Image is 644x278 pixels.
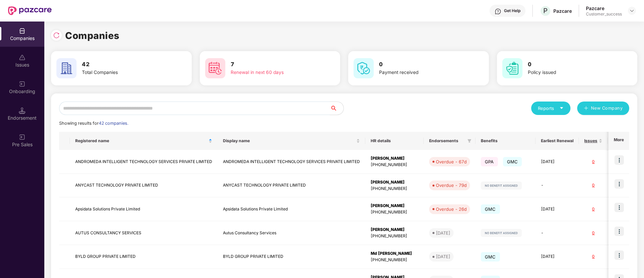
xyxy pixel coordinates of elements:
span: GMC [481,252,500,262]
h3: 0 [379,60,464,69]
div: Md [PERSON_NAME] [371,250,418,257]
div: [DATE] [436,253,450,260]
div: Overdue - 26d [436,206,467,212]
span: Registered name [75,138,207,144]
div: Overdue - 67d [436,158,467,165]
h1: Companies [65,28,120,43]
img: svg+xml;base64,PHN2ZyBpZD0iQ29tcGFuaWVzIiB4bWxucz0iaHR0cDovL3d3dy53My5vcmcvMjAwMC9zdmciIHdpZHRoPS... [19,28,26,34]
div: [PERSON_NAME] [371,227,418,233]
span: Endorsements [429,138,465,144]
td: ANYCAST TECHNOLOGY PRIVATE LIMITED [70,174,218,198]
div: Payment received [379,69,464,76]
span: 42 companies. [99,121,128,126]
img: svg+xml;base64,PHN2ZyB4bWxucz0iaHR0cDovL3d3dy53My5vcmcvMjAwMC9zdmciIHdpZHRoPSI2MCIgaGVpZ2h0PSI2MC... [205,58,225,78]
td: [DATE] [536,150,579,174]
img: New Pazcare Logo [8,6,52,15]
img: icon [614,227,624,236]
span: Issues [584,138,597,144]
div: [PHONE_NUMBER] [371,186,418,192]
td: ANDROMEDA INTELLIGENT TECHNOLOGY SERVICES PRIVATE LIMITED [218,150,365,174]
img: svg+xml;base64,PHN2ZyB4bWxucz0iaHR0cDovL3d3dy53My5vcmcvMjAwMC9zdmciIHdpZHRoPSIxMjIiIGhlaWdodD0iMj... [481,229,522,237]
td: [DATE] [536,245,579,269]
td: ANDROMEDA INTELLIGENT TECHNOLOGY SERVICES PRIVATE LIMITED [70,150,218,174]
div: [DATE] [436,230,450,236]
span: Showing results for [59,121,128,126]
img: icon [614,179,624,189]
span: search [330,106,343,111]
div: 0 [584,230,602,236]
h3: 42 [82,60,167,69]
img: svg+xml;base64,PHN2ZyBpZD0iRHJvcGRvd24tMzJ4MzIiIHhtbG5zPSJodHRwOi8vd3d3LnczLm9yZy8yMDAwL3N2ZyIgd2... [629,8,635,13]
div: 0 [584,206,602,212]
div: Get Help [504,8,520,13]
span: New Company [591,105,623,112]
img: svg+xml;base64,PHN2ZyB4bWxucz0iaHR0cDovL3d3dy53My5vcmcvMjAwMC9zdmciIHdpZHRoPSI2MCIgaGVpZ2h0PSI2MC... [56,58,77,78]
div: Overdue - 79d [436,182,467,189]
h3: 0 [528,60,612,69]
span: Display name [223,138,355,144]
td: - [536,174,579,198]
div: 0 [584,253,602,260]
button: search [330,102,344,115]
th: Earliest Renewal [536,132,579,150]
span: filter [467,139,471,143]
button: plusNew Company [577,102,629,115]
td: Apsidata Solutions Private Limited [70,197,218,221]
div: Policy issued [528,69,612,76]
th: Issues [579,132,608,150]
td: AUTUS CONSULTANCY SERVICES [70,221,218,245]
div: Pazcare [553,8,572,14]
div: [PHONE_NUMBER] [371,257,418,263]
div: [PHONE_NUMBER] [371,233,418,239]
div: Customer_success [586,11,622,17]
img: icon [614,155,624,165]
img: svg+xml;base64,PHN2ZyB3aWR0aD0iMjAiIGhlaWdodD0iMjAiIHZpZXdCb3g9IjAgMCAyMCAyMCIgZmlsbD0ibm9uZSIgeG... [19,134,26,141]
th: Display name [218,132,365,150]
img: svg+xml;base64,PHN2ZyBpZD0iSGVscC0zMngzMiIgeG1sbnM9Imh0dHA6Ly93d3cudzMub3JnLzIwMDAvc3ZnIiB3aWR0aD... [495,8,501,15]
div: [PERSON_NAME] [371,179,418,186]
span: caret-down [559,106,564,110]
div: 0 [584,182,602,189]
div: Reports [538,105,564,112]
img: svg+xml;base64,PHN2ZyB4bWxucz0iaHR0cDovL3d3dy53My5vcmcvMjAwMC9zdmciIHdpZHRoPSI2MCIgaGVpZ2h0PSI2MC... [502,58,522,78]
span: GPA [481,157,498,166]
div: Pazcare [586,5,622,11]
th: More [608,132,629,150]
span: P [543,7,548,15]
img: icon [614,203,624,212]
td: Autus Consultancy Services [218,221,365,245]
h3: 7 [231,60,315,69]
span: plus [584,106,588,111]
td: - [536,221,579,245]
th: Benefits [475,132,536,150]
span: GMC [481,204,500,214]
div: [PERSON_NAME] [371,203,418,209]
div: [PHONE_NUMBER] [371,209,418,215]
img: svg+xml;base64,PHN2ZyBpZD0iSXNzdWVzX2Rpc2FibGVkIiB4bWxucz0iaHR0cDovL3d3dy53My5vcmcvMjAwMC9zdmciIH... [19,54,26,61]
img: svg+xml;base64,PHN2ZyB4bWxucz0iaHR0cDovL3d3dy53My5vcmcvMjAwMC9zdmciIHdpZHRoPSIxMjIiIGhlaWdodD0iMj... [481,182,522,190]
img: icon [614,250,624,260]
img: svg+xml;base64,PHN2ZyB3aWR0aD0iMjAiIGhlaWdodD0iMjAiIHZpZXdCb3g9IjAgMCAyMCAyMCIgZmlsbD0ibm9uZSIgeG... [19,81,26,87]
td: Apsidata Solutions Private Limited [218,197,365,221]
td: ANYCAST TECHNOLOGY PRIVATE LIMITED [218,174,365,198]
td: BYLD GROUP PRIVATE LIMITED [70,245,218,269]
span: filter [466,137,473,145]
th: HR details [365,132,424,150]
td: BYLD GROUP PRIVATE LIMITED [218,245,365,269]
div: Renewal in next 60 days [231,69,315,76]
td: [DATE] [536,197,579,221]
div: [PHONE_NUMBER] [371,162,418,168]
div: 0 [584,159,602,165]
div: [PERSON_NAME] [371,155,418,162]
div: Total Companies [82,69,167,76]
img: svg+xml;base64,PHN2ZyB3aWR0aD0iMTQuNSIgaGVpZ2h0PSIxNC41IiB2aWV3Qm94PSIwIDAgMTYgMTYiIGZpbGw9Im5vbm... [19,107,26,114]
span: GMC [503,157,522,166]
img: svg+xml;base64,PHN2ZyBpZD0iUmVsb2FkLTMyeDMyIiB4bWxucz0iaHR0cDovL3d3dy53My5vcmcvMjAwMC9zdmciIHdpZH... [53,32,60,39]
img: svg+xml;base64,PHN2ZyB4bWxucz0iaHR0cDovL3d3dy53My5vcmcvMjAwMC9zdmciIHdpZHRoPSI2MCIgaGVpZ2h0PSI2MC... [354,58,374,78]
